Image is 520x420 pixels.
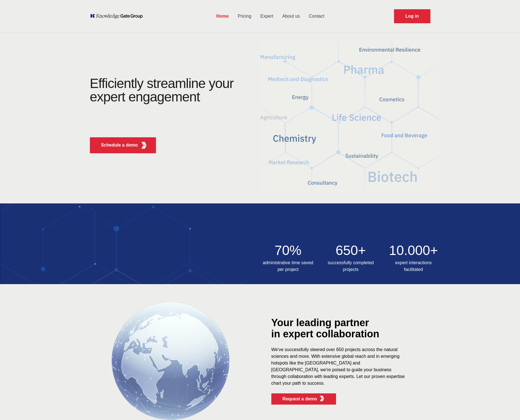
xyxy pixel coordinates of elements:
h1: Efficiently streamline your expert engagement [90,76,234,104]
a: KOL Knowledge Platform: Talk to Key External Experts (KEE) [90,13,147,19]
img: Globe [112,302,229,420]
button: Request a demoKGG Fifth Element RED [271,393,336,405]
p: Schedule a demo [101,142,138,148]
h2: 650+ [323,244,379,257]
img: KGG Fifth Element RED [319,396,325,401]
h3: successfully completed projects [323,259,379,273]
a: Request Demo [394,9,430,23]
div: Your leading partner in expert collaboration [271,317,428,340]
img: KGG Fifth Element RED [140,142,147,149]
a: About us [278,9,304,24]
p: Request a demo [283,396,317,402]
a: Pricing [233,9,256,24]
button: Schedule a demoKGG Fifth Element RED [90,137,156,153]
a: Home [212,9,233,24]
div: We've successfully steered over 650 projects across the natural sciences and more. With extensive... [271,346,406,387]
h3: administrative time saved per project [260,259,316,273]
img: KGG Fifth Element RED [260,36,439,198]
h2: 10.000+ [386,244,442,257]
a: Expert [256,9,278,24]
a: Contact [304,9,329,24]
h3: expert interactions facilitated [386,259,442,273]
h2: 70% [260,244,316,257]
